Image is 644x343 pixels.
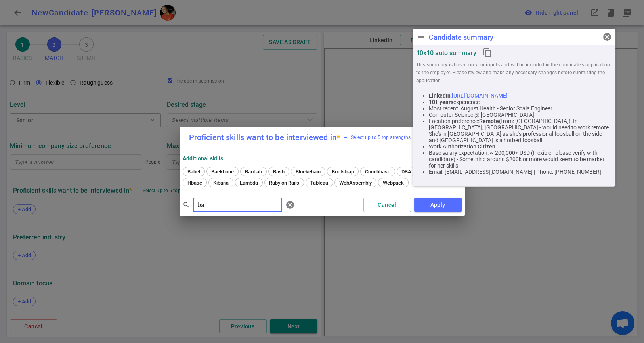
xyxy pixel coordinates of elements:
[380,180,407,186] span: Webpack
[329,169,357,175] span: Bootstrap
[242,169,265,175] span: Baobab
[343,133,348,141] div: —
[285,200,295,210] span: cancel
[293,169,323,175] span: Blockchain
[266,180,302,186] span: Ruby on Rails
[270,169,287,175] span: Bash
[183,155,223,162] strong: Additional Skills
[208,169,237,175] span: Backbone
[189,133,340,141] label: Proficient skills want to be interviewed in
[414,198,462,212] button: Apply
[399,169,414,175] span: DBA
[237,180,261,186] span: Lambda
[308,180,331,186] span: Tableau
[193,198,282,211] input: Separate search terms by comma or space
[362,169,393,175] span: Couchbase
[336,180,375,186] span: WebAssembly
[185,180,205,186] span: Hbase
[363,198,411,212] button: Cancel
[210,180,231,186] span: Kibana
[185,169,203,175] span: Babel
[183,201,190,208] span: search
[343,133,411,141] span: Select up to 5 top strengths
